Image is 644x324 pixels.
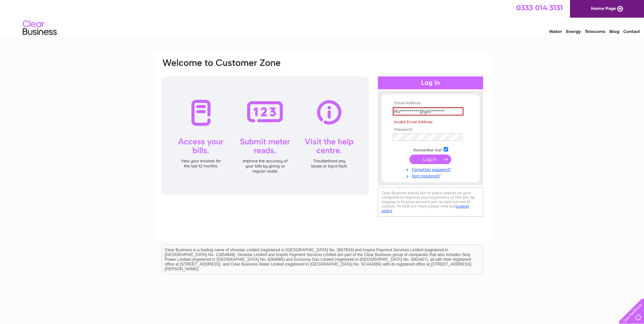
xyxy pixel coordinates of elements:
a: cookies policy [382,204,469,213]
span: Invalid Email Address [394,120,433,124]
div: Clear Business is a trading name of Verastar Limited (registered in [GEOGRAPHIC_DATA] No. 3667643... [162,4,483,33]
div: Clear Business would like to place cookies on your computer to improve your experience of the sit... [378,187,483,217]
a: Blog [609,29,619,34]
th: Password: [391,127,470,132]
a: Not registered? [393,172,470,179]
td: Remember me? [391,146,470,153]
a: Contact [623,29,640,34]
a: 0333 014 3131 [516,3,563,12]
a: Water [549,29,562,34]
a: Forgotten password? [393,166,470,172]
img: logo.png [22,18,57,38]
a: Telecoms [585,29,605,34]
input: Submit [409,155,451,164]
a: Energy [566,29,581,34]
th: Email Address: [391,101,470,106]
